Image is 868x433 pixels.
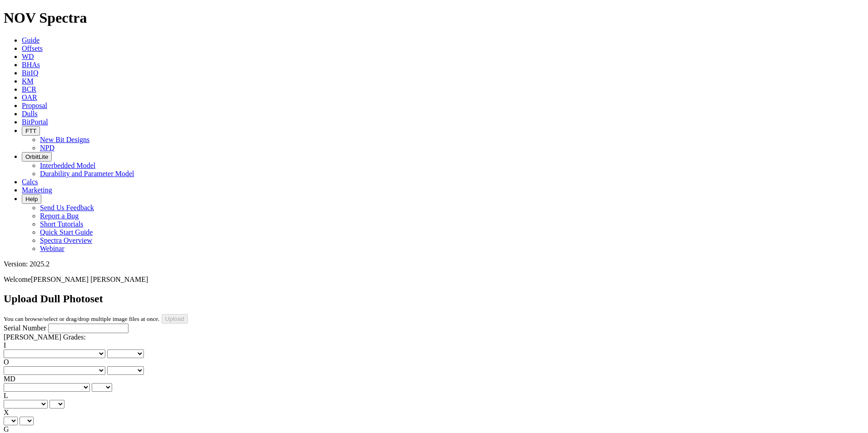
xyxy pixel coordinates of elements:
a: WD [22,53,34,60]
label: O [4,358,9,366]
a: Durability and Parameter Model [40,170,134,177]
a: Marketing [22,186,52,194]
h1: NOV Spectra [4,10,864,26]
label: Serial Number [4,324,46,332]
span: [PERSON_NAME] [PERSON_NAME] [31,276,148,283]
a: BHAs [22,61,40,69]
span: OrbitLite [25,153,48,160]
a: Webinar [40,245,64,252]
button: OrbitLite [22,152,52,162]
a: BitPortal [22,118,48,126]
p: Welcome [4,276,864,284]
button: Help [22,194,41,204]
a: Quick Start Guide [40,228,93,236]
label: X [4,408,9,416]
a: New Bit Designs [40,136,89,143]
a: Send Us Feedback [40,204,94,212]
a: BCR [22,85,36,93]
a: NPD [40,144,54,152]
input: Upload [162,314,188,324]
a: Proposal [22,102,47,109]
span: Help [25,196,38,202]
div: Version: 2025.2 [4,260,864,268]
button: FTT [22,126,40,136]
a: Calcs [22,178,38,186]
label: G [4,425,9,433]
label: L [4,392,8,399]
span: FTT [25,128,36,134]
a: KM [22,77,34,85]
a: BitIQ [22,69,38,77]
div: [PERSON_NAME] Grades: [4,333,864,341]
a: Report a Bug [40,212,79,220]
a: Dulls [22,110,38,118]
a: Short Tutorials [40,220,84,228]
a: Spectra Overview [40,236,92,244]
a: Offsets [22,44,43,52]
h2: Upload Dull Photoset [4,293,864,305]
a: Guide [22,36,39,44]
label: I [4,341,6,349]
a: OAR [22,93,37,101]
label: MD [4,375,15,383]
a: Interbedded Model [40,162,95,169]
small: You can browse/select or drag/drop multiple image files at once. [4,315,160,322]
